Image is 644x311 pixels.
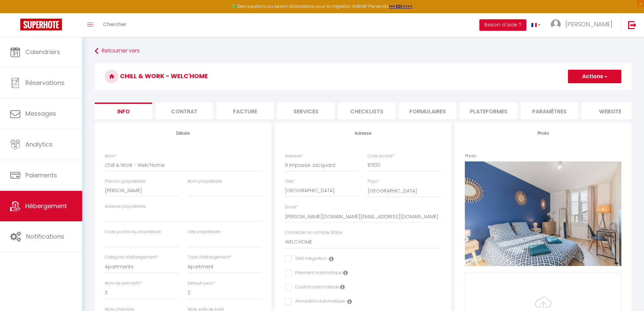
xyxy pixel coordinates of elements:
[105,131,261,136] h4: Détails
[98,13,132,37] a: Chercher
[277,103,335,119] li: Services
[188,254,232,261] label: Type d'hébergement
[105,280,142,287] label: Nom de pers MAX
[105,254,158,261] label: Catégorie d'hébergement
[95,45,631,57] a: Retourner vers
[25,109,56,118] span: Messages
[367,153,395,159] label: Code postal
[546,13,621,37] a: ... [PERSON_NAME]
[479,19,526,31] button: Besoin d'aide ?
[26,232,64,241] span: Notifications
[25,171,57,179] span: Paiements
[551,19,561,29] img: ...
[188,229,220,235] label: Ville propriétaire
[25,140,53,149] span: Analytics
[95,103,152,119] li: Info
[95,63,631,90] h3: Chill & Work - Welc'Home
[460,103,517,119] li: Plateformes
[285,153,303,159] label: Adresse
[367,178,379,185] label: Pays
[216,103,274,119] li: Facture
[105,203,146,210] label: Adresse propriétaire
[156,103,213,119] li: Contrat
[105,229,161,235] label: Code postal du propriétaire
[399,103,456,119] li: Formulaires
[103,21,126,28] span: Chercher
[25,202,67,210] span: Hébergement
[285,229,342,236] label: Connecter un compte Stripe
[338,103,396,119] li: Checklists
[581,103,639,119] li: website
[188,178,222,185] label: Nom propriétaire
[565,20,613,28] span: [PERSON_NAME]
[25,48,60,56] span: Calendriers
[105,153,117,159] label: Nom
[568,70,621,83] button: Actions
[285,131,442,136] h4: Adresse
[465,153,477,159] label: Photo
[285,204,298,210] label: Email
[188,280,215,287] label: Default pers.
[20,19,62,30] img: Super Booking
[285,178,295,185] label: Ville
[25,79,65,87] span: Réservations
[389,3,412,9] a: >>> ICI <<<<
[292,284,339,291] label: Caution automatique
[105,178,145,185] label: Prénom propriétaire
[292,270,342,277] label: Paiement automatique
[465,131,621,136] h4: Photo
[628,21,637,29] img: logout
[521,103,578,119] li: Paramètres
